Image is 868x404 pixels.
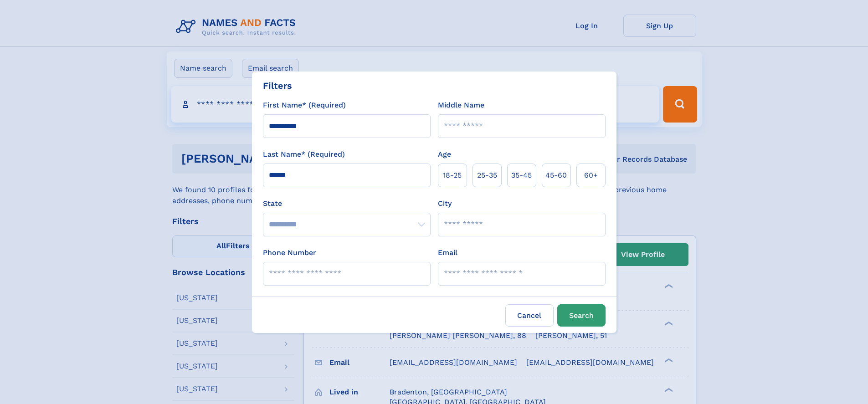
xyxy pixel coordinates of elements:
label: Cancel [505,304,554,327]
span: 35‑45 [511,170,532,181]
button: Search [557,304,606,327]
span: 18‑25 [443,170,462,181]
label: First Name* (Required) [263,100,346,111]
label: Middle Name [438,100,484,111]
label: Last Name* (Required) [263,149,345,160]
span: 45‑60 [545,170,567,181]
label: Age [438,149,451,160]
label: Email [438,247,457,258]
span: 60+ [584,170,598,181]
div: Filters [263,79,292,92]
span: 25‑35 [477,170,497,181]
label: City [438,198,452,209]
label: State [263,198,431,209]
label: Phone Number [263,247,316,258]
